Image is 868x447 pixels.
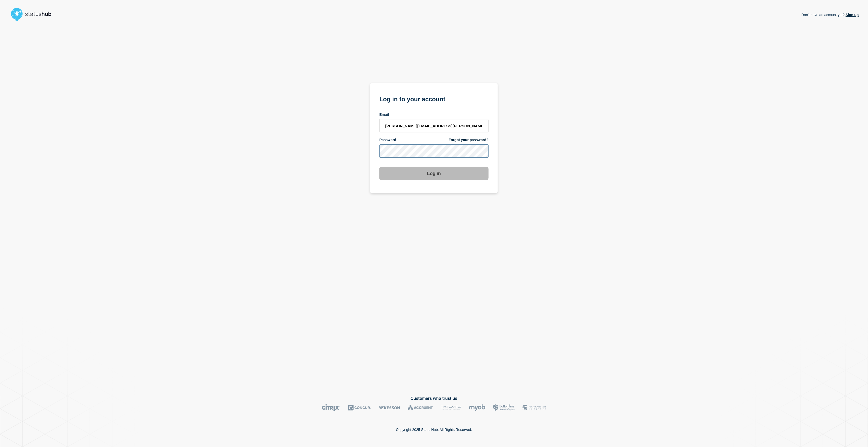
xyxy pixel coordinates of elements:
span: Email [379,112,389,117]
img: myob logo [469,404,486,412]
img: DataVita logo [441,404,461,412]
img: Concur logo [348,404,371,412]
a: Sign up [845,13,859,17]
img: Bottomline logo [493,404,515,412]
input: password input [379,144,489,158]
h2: Customers who trust us [9,396,859,401]
img: Citrix logo [322,404,340,412]
img: MSU logo [523,404,546,412]
img: StatusHub logo [9,6,58,22]
p: Copyright 2025 StatusHub. All Rights Reserved. [396,428,472,432]
img: McKesson logo [379,404,400,412]
input: email input [379,119,489,132]
button: Log in [379,167,489,180]
h1: Log in to your account [379,94,489,103]
p: Don't have an account yet? [801,9,859,21]
span: Password [379,138,396,142]
a: Forgot your password? [449,138,489,142]
img: Accruent logo [408,404,433,412]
